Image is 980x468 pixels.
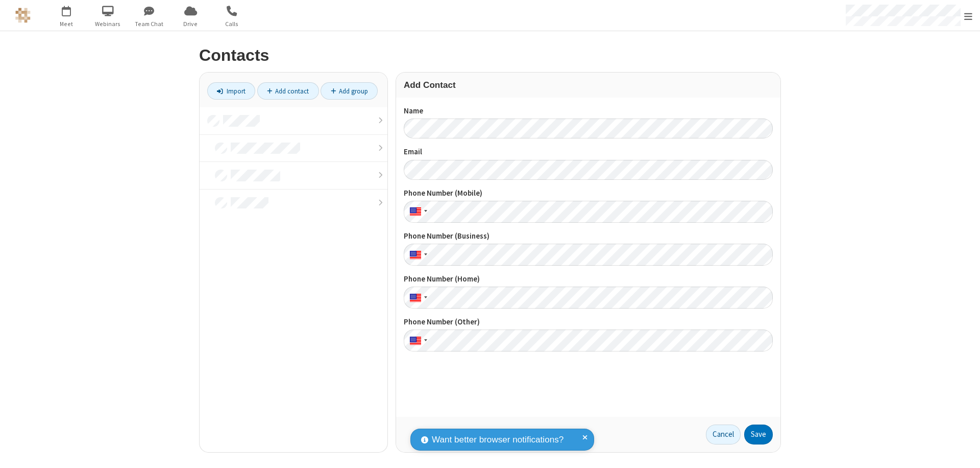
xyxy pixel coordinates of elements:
label: Phone Number (Home) [404,273,773,285]
label: Email [404,146,773,158]
span: Want better browser notifications? [432,433,563,447]
a: Cancel [706,425,741,445]
h3: Add Contact [404,80,773,90]
span: Team Chat [130,19,168,29]
button: Save [744,425,773,445]
div: United States: + 1 [404,201,430,223]
a: Add contact [257,82,319,100]
img: QA Selenium DO NOT DELETE OR CHANGE [15,8,31,23]
label: Phone Number (Mobile) [404,188,773,199]
span: Meet [47,19,86,29]
span: Webinars [89,19,127,29]
div: United States: + 1 [404,287,430,309]
span: Drive [171,19,210,29]
span: Calls [213,19,251,29]
a: Add group [321,82,378,100]
div: United States: + 1 [404,330,430,352]
a: Import [207,82,255,100]
div: United States: + 1 [404,244,430,266]
label: Phone Number (Other) [404,316,773,328]
label: Name [404,105,773,117]
label: Phone Number (Business) [404,230,773,242]
h2: Contacts [199,46,781,64]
